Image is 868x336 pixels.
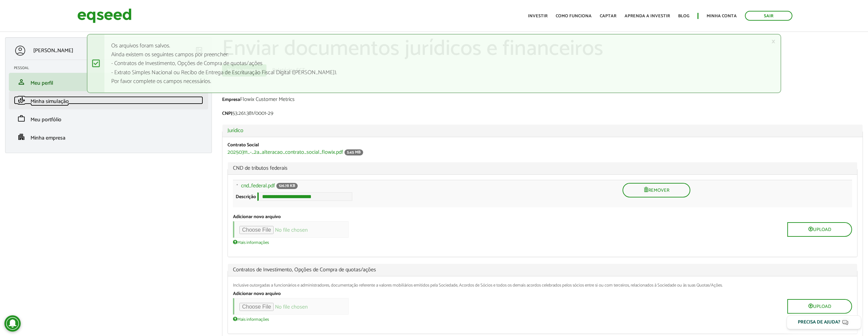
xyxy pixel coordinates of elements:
span: 126.78 KB [276,183,298,189]
span: CND de tributos federais [233,166,852,171]
button: Remover [623,183,690,197]
a: Investir [528,14,548,18]
a: Jurídico [228,128,857,133]
span: apartment [17,133,25,141]
span: Minha simulação [31,97,69,106]
a: cnd_federal.pdf [241,183,275,189]
a: finance_modeMinha simulação [14,96,203,104]
label: Empresa [222,98,240,102]
li: Meu perfil [9,73,208,91]
a: Arraste para reordenar [230,183,241,192]
li: Meu portfólio [9,109,208,128]
span: Meu perfil [31,79,53,88]
button: Upload [787,222,852,237]
a: apartmentMinha empresa [14,133,203,141]
a: personMeu perfil [14,78,203,86]
span: finance_mode [17,96,25,104]
a: Mais informações [233,239,269,245]
div: Inclusive outorgadas a funcionários e administradores, documentação referente a valores mobiliári... [233,283,852,288]
a: Aprenda a investir [625,14,670,18]
a: Como funciona [556,14,592,18]
a: × [771,38,775,45]
button: Upload [787,299,852,314]
span: Contratos de Investimento, Opções de Compra de quotas/ações [233,267,852,273]
div: Os arquivos foram salvos. Ainda existem os seguintes campos por preencher: - Contratos de Investi... [87,34,781,93]
span: Minha empresa [31,133,65,143]
img: EqSeed [77,7,132,25]
li: Minha empresa [9,128,208,146]
div: 53.261.381/0001-29 [222,111,863,118]
span: 5.45 MB [344,149,363,155]
a: Minha conta [707,14,737,18]
a: Sair [745,11,792,21]
a: workMeu portfólio [14,114,203,123]
label: Descrição [236,195,256,199]
label: Adicionar novo arquivo [233,292,281,296]
span: person [17,78,25,86]
a: Mais informações [233,316,269,322]
label: Contrato Social [228,143,259,148]
li: Minha simulação [9,91,208,109]
h2: Pessoal [14,66,208,70]
p: [PERSON_NAME] [33,47,73,54]
a: 20250311_-_2a_alteracao_contrato_social_flowix.pdf [228,150,343,155]
div: Flowix Customer Metrics [222,97,863,104]
label: Adicionar novo arquivo [233,215,281,219]
a: Blog [678,14,689,18]
label: CNPJ [222,111,232,116]
a: Captar [600,14,616,18]
span: work [17,114,25,123]
span: Meu portfólio [31,115,61,124]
